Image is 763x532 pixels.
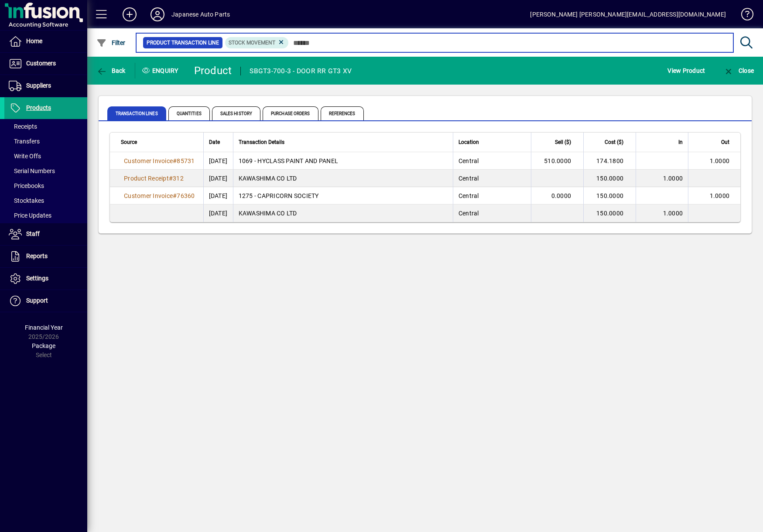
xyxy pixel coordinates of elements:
span: 85731 [177,157,195,164]
a: Write Offs [4,149,87,164]
td: 510.0000 [531,152,583,170]
td: [DATE] [203,187,233,205]
button: Profile [144,7,171,22]
div: Sell ($) [537,137,579,147]
span: Stocktakes [9,197,44,204]
span: Customers [26,60,56,67]
span: Central [458,192,479,199]
div: Location [458,137,526,147]
span: Suppliers [26,82,51,89]
span: 1.0000 [710,157,730,164]
span: Cost ($) [605,137,623,147]
span: Products [26,104,51,111]
span: Stock movement [229,40,275,46]
span: Product Transaction Line [147,38,219,47]
span: # [169,175,173,182]
span: Sales History [212,106,260,120]
span: Write Offs [9,153,41,160]
span: Product Receipt [124,175,169,182]
span: Financial Year [25,324,63,331]
span: Home [26,38,42,44]
div: Date [209,137,228,147]
span: Transaction Details [239,137,284,147]
a: Reports [4,246,87,267]
span: Quantities [168,106,210,120]
span: Source [121,137,137,147]
td: 1275 - CAPRICORN SOCIETY [233,187,453,205]
a: Product Receipt#312 [121,174,187,183]
a: Stocktakes [4,193,87,208]
span: 1.0000 [663,210,683,217]
div: Product [194,64,232,78]
span: Serial Numbers [9,167,55,174]
a: Transfers [4,134,87,149]
td: KAWASHIMA CO LTD [233,205,453,222]
div: SBGT3-700-3 - DOOR RR GT3 XV [250,64,352,78]
a: Support [4,290,87,312]
app-page-header-button: Close enquiry [714,63,763,78]
app-page-header-button: Back [87,63,135,78]
button: View Product [665,63,707,78]
a: Serial Numbers [4,164,87,178]
td: 150.0000 [583,205,636,222]
span: Central [458,210,479,217]
span: Support [26,297,48,304]
span: References [321,106,364,120]
span: 1.0000 [663,175,683,182]
span: 76360 [177,192,195,199]
a: Home [4,31,87,52]
div: Source [121,137,198,147]
a: Pricebooks [4,178,87,193]
span: Settings [26,275,48,282]
div: [PERSON_NAME] [PERSON_NAME][EMAIL_ADDRESS][DOMAIN_NAME] [530,7,726,21]
a: Settings [4,268,87,290]
td: 174.1800 [583,152,636,170]
td: 0.0000 [531,187,583,205]
td: KAWASHIMA CO LTD [233,170,453,187]
span: Central [458,175,479,182]
button: Close [721,63,756,78]
button: Add [116,7,144,22]
td: 1069 - HYCLASS PAINT AND PANEL [233,152,453,170]
span: Sell ($) [555,137,571,147]
span: Pricebooks [9,182,44,189]
div: Cost ($) [589,137,631,147]
td: [DATE] [203,170,233,187]
span: Reports [26,252,48,259]
span: Filter [96,39,126,46]
span: Customer Invoice [124,157,173,164]
span: Out [721,137,729,147]
span: Date [209,137,220,147]
td: 150.0000 [583,170,636,187]
a: Receipts [4,119,87,134]
span: Close [723,67,754,74]
span: Purchase Orders [263,106,318,120]
td: [DATE] [203,205,233,222]
span: Customer Invoice [124,192,173,199]
span: Central [458,157,479,164]
a: Price Updates [4,208,87,223]
mat-chip: Product Transaction Type: Stock movement [225,37,289,48]
span: Transaction Lines [107,106,166,120]
span: 312 [173,175,184,182]
a: Suppliers [4,75,87,97]
button: Back [94,63,128,78]
span: Back [96,67,126,74]
span: In [678,137,683,147]
span: View Product [667,64,705,78]
a: Customer Invoice#85731 [121,156,198,166]
span: # [173,192,177,199]
span: Location [458,137,479,147]
a: Customers [4,53,87,75]
span: # [173,157,177,164]
span: Transfers [9,138,40,145]
a: Customer Invoice#76360 [121,191,198,201]
td: 150.0000 [583,187,636,205]
span: Staff [26,230,40,237]
span: 1.0000 [710,192,730,199]
a: Knowledge Base [735,2,752,30]
td: [DATE] [203,152,233,170]
div: Enquiry [135,64,188,78]
button: Filter [94,35,128,51]
span: Package [32,342,55,349]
